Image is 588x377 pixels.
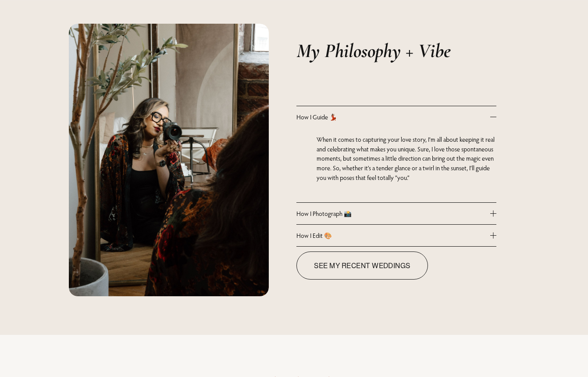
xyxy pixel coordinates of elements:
button: How I Edit 🎨 [296,225,496,246]
div: How I Guide 💃🏽 [296,128,496,202]
a: See my Recent weddings [296,251,428,280]
button: How I Photograph 📸 [296,203,496,224]
button: How I Guide 💃🏽 [296,106,496,128]
span: How I Edit 🎨 [296,231,490,240]
em: My Philosophy + Vibe [296,39,451,63]
span: How I Photograph 📸 [296,209,490,218]
p: When it comes to capturing your love story, I’m all about keeping it real and celebrating what ma... [317,135,496,182]
span: How I Guide 💃🏽 [296,113,490,121]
